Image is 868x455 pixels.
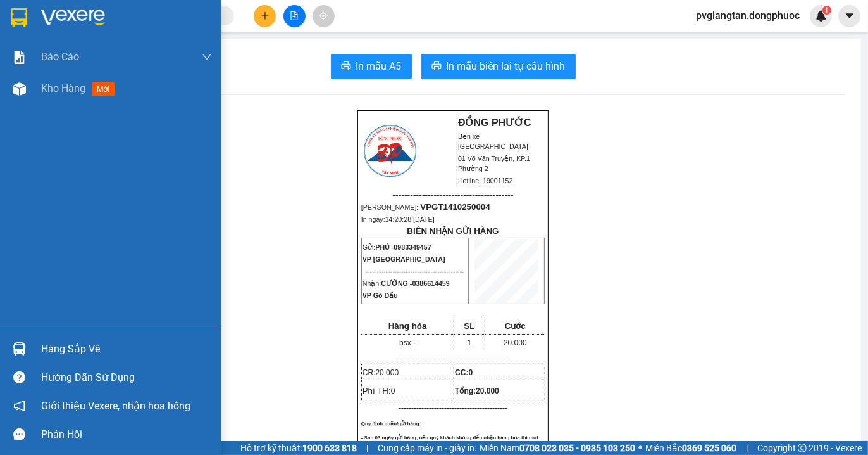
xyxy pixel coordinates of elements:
div: Hướng dẫn sử dụng [41,368,212,387]
span: ----------------------------------------- [34,68,155,79]
span: aim [319,11,328,20]
span: | [746,441,748,455]
span: caret-down [844,10,855,22]
span: Phí TH: [363,386,395,395]
div: Phản hồi [41,425,212,444]
span: Miền Bắc [645,441,736,455]
span: 0983349457 [394,243,431,251]
span: Cung cấp máy in - giấy in: [378,441,476,455]
span: VPGT1410250004 [63,80,133,90]
span: In mẫu A5 [356,58,402,74]
span: printer [341,61,351,73]
span: 1 [468,338,472,347]
span: In mẫu biên lai tự cấu hình [447,58,566,74]
div: Hàng sắp về [41,340,212,359]
span: 01 Võ Văn Truyện, KP.1, Phường 2 [100,38,174,54]
span: down [202,52,212,62]
span: 1 [824,6,829,15]
img: logo [4,8,61,63]
button: file-add [283,5,306,27]
span: Bến xe [GEOGRAPHIC_DATA] [458,132,528,150]
strong: BIÊN NHẬN GỬI HÀNG [407,226,499,236]
strong: ĐỒNG PHƯỚC [458,117,531,128]
span: printer [431,61,442,73]
span: copyright [798,444,807,452]
span: CƯỜNG - [381,279,449,287]
span: 20.000 [476,387,499,395]
span: Kho hàng [41,82,85,94]
button: printerIn mẫu A5 [331,54,412,79]
sup: 1 [822,6,831,15]
img: logo-vxr [11,8,27,27]
span: Hotline: 19001152 [100,56,155,64]
span: Hỗ trợ kỹ thuật: [240,441,357,455]
img: solution-icon [13,51,26,64]
span: VP [GEOGRAPHIC_DATA] [363,255,445,263]
span: Giới thiệu Vexere, nhận hoa hồng [41,398,190,414]
p: ------------------------------------------- [361,403,545,413]
button: printerIn mẫu biên lai tự cấu hình [421,54,576,79]
img: logo [362,123,418,179]
span: Gửi: [363,243,431,251]
span: notification [13,400,25,412]
span: plus [261,11,270,20]
span: -------------------------------------------- [366,267,464,275]
strong: ĐỒNG PHƯỚC [100,7,173,18]
span: In ngày: [4,92,77,99]
span: ⚪️ [638,445,642,451]
strong: 0708 023 035 - 0935 103 250 [519,443,635,453]
span: In ngày: [361,215,435,223]
button: caret-down [838,5,860,27]
span: [PERSON_NAME]: [361,203,490,211]
span: pvgiangtan.dongphuoc [686,8,810,23]
span: 20.000 [504,338,527,347]
span: file-add [290,11,299,20]
span: Hàng hóa [388,321,427,331]
img: warehouse-icon [13,82,26,96]
button: plus [254,5,276,27]
span: PHÚ - [375,243,431,251]
p: ------------------------------------------- [361,352,545,362]
span: SL [464,321,474,331]
span: bsx - [399,338,416,347]
span: Hotline: 19001152 [458,177,513,184]
span: question-circle [13,371,25,383]
img: icon-new-feature [815,10,827,22]
span: [PERSON_NAME]: [4,82,133,89]
img: warehouse-icon [13,342,26,356]
span: message [13,428,25,440]
span: Bến xe [GEOGRAPHIC_DATA] [100,20,170,36]
span: 0386614459 [412,279,450,287]
span: Quy định nhận/gửi hàng: [361,421,421,426]
span: 14:20:28 [DATE] [28,92,77,99]
span: 0 [391,387,395,395]
span: Nhận: [363,279,450,287]
span: Báo cáo [41,49,79,65]
span: ----------------------------------------- [392,189,513,200]
span: | [366,441,368,455]
span: Miền Nam [480,441,635,455]
strong: 0369 525 060 [682,443,736,453]
span: CR: [363,368,399,377]
span: 20.000 [375,368,399,377]
span: 14:20:28 [DATE] [385,215,435,223]
button: aim [313,5,335,27]
span: 0 [469,368,473,377]
strong: 1900 633 818 [302,443,357,453]
span: VPGT1410250004 [420,202,490,212]
span: Cước [505,321,526,331]
span: mới [92,82,115,96]
span: 01 Võ Văn Truyện, KP.1, Phường 2 [458,155,532,172]
span: VP Gò Dầu [363,292,398,299]
span: Tổng: [455,387,499,395]
strong: CC: [455,368,473,377]
span: - Sau 03 ngày gửi hàng, nếu quý khách không đến nhận hàng hóa thì mọi khiếu nại công ty sẽ không ... [361,435,538,454]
